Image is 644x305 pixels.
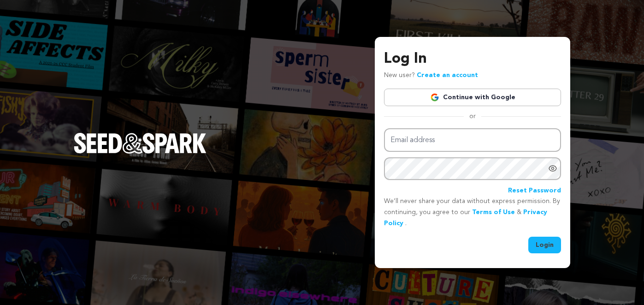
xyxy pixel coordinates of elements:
[384,89,561,106] a: Continue with Google
[74,133,207,172] a: Seed&Spark Homepage
[74,133,207,153] img: Seed&Spark Logo
[384,48,561,70] h3: Log In
[430,93,439,102] img: Google logo
[384,128,561,152] input: Email address
[464,112,481,121] span: or
[528,237,561,253] button: Login
[472,209,515,215] a: Terms of Use
[417,72,478,78] a: Create an account
[384,209,547,227] a: Privacy Policy
[548,164,557,173] a: Show password as plain text. Warning: this will display your password on the screen.
[508,185,561,197] a: Reset Password
[384,70,478,81] p: New user?
[384,196,561,229] p: We’ll never share your data without express permission. By continuing, you agree to our & .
